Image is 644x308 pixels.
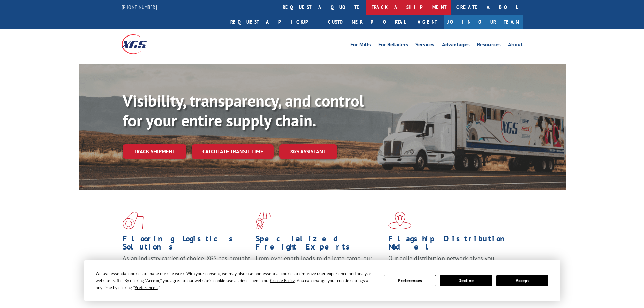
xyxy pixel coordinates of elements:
div: We use essential cookies to make our site work. With your consent, we may also use non-essential ... [96,270,376,291]
a: For Retailers [378,42,408,49]
a: Calculate transit time [192,144,274,159]
span: As an industry carrier of choice, XGS has brought innovation and dedication to flooring logistics... [123,254,250,278]
div: Cookie Consent Prompt [84,260,560,301]
span: Cookie Policy [270,278,295,283]
img: xgs-icon-total-supply-chain-intelligence-red [123,212,144,229]
a: Resources [477,42,501,49]
a: XGS ASSISTANT [279,144,337,159]
img: xgs-icon-flagship-distribution-model-red [388,212,412,229]
img: xgs-icon-focused-on-flooring-red [256,212,271,229]
a: Join Our Team [444,15,523,29]
button: Preferences [384,275,436,286]
h1: Flagship Distribution Model [388,235,516,254]
a: For Mills [350,42,371,49]
button: Decline [440,275,492,286]
span: Our agile distribution network gives you nationwide inventory management on demand. [388,254,513,270]
p: From overlength loads to delicate cargo, our experienced staff knows the best way to move your fr... [256,254,383,284]
span: Preferences [135,285,158,290]
a: Agent [411,15,444,29]
h1: Flooring Logistics Solutions [123,235,251,254]
button: Accept [496,275,548,286]
a: Customer Portal [323,15,411,29]
a: About [508,42,523,49]
a: Request a pickup [225,15,323,29]
h1: Specialized Freight Experts [256,235,383,254]
a: Track shipment [123,144,186,159]
a: Services [415,42,434,49]
b: Visibility, transparency, and control for your entire supply chain. [123,90,364,131]
a: [PHONE_NUMBER] [122,4,157,10]
a: Advantages [442,42,470,49]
